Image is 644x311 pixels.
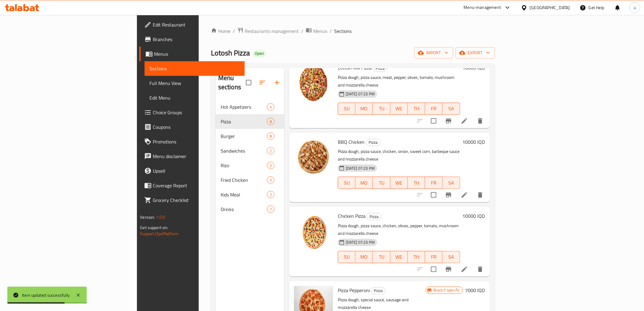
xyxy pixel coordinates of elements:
[216,143,284,158] div: Sandwiches2
[338,251,355,263] button: SU
[425,251,443,263] button: FR
[441,114,456,128] button: Branch-specific-item
[149,65,240,72] span: Sections
[414,47,453,58] button: import
[242,76,255,89] span: Select all sections
[216,97,284,219] nav: Menu sections
[221,191,267,198] div: Kids Meal
[375,178,388,187] span: TU
[355,103,373,115] button: MO
[139,164,244,178] a: Upsell
[216,114,284,129] div: Pizza8
[393,178,405,187] span: WE
[216,202,284,217] div: Drinks7
[154,50,240,58] span: Menus
[221,118,267,125] div: Pizza
[221,103,267,111] span: Hot Appetizers
[338,74,460,89] p: Pizza dough, pizza sauce, meat, pepper, olives, tomato, mushroom and mozzarella cheese
[267,176,275,184] div: items
[355,251,373,263] button: MO
[410,253,423,261] span: TH
[139,17,244,32] a: Edit Restaurant
[267,133,274,139] span: 8
[530,4,570,11] div: [GEOGRAPHIC_DATA]
[221,206,267,213] span: Drinks
[441,262,456,277] button: Branch-specific-item
[145,61,244,76] a: Sections
[306,27,327,35] a: Menus
[153,153,240,160] span: Menu disclaimer
[245,27,299,35] span: Restaurants management
[267,148,274,154] span: 2
[371,287,386,295] div: Pizza
[294,138,333,177] img: BBQ Chicken
[373,251,390,263] button: TU
[22,292,70,299] div: Item updated successfully
[140,213,155,221] span: Version:
[153,21,240,28] span: Edit Restaurant
[216,187,284,202] div: Kids Meal2
[267,162,275,169] div: items
[343,91,377,97] span: [DATE] 07:23 PM
[139,134,244,149] a: Promotions
[375,104,388,113] span: TU
[366,139,380,146] span: Pizza
[338,222,460,237] p: Pizza dough, pizza sauce, chicken, olives, pepper, tomato, mushroom and mozzarella cheese
[371,287,385,294] span: Pizza
[139,193,244,207] a: Grocery Checklist
[461,117,468,125] a: Edit menu item
[473,114,488,128] button: delete
[419,49,448,57] span: import
[358,178,370,187] span: MO
[425,177,443,189] button: FR
[463,63,485,72] h6: 10000 IQD
[341,104,353,113] span: SU
[153,196,240,204] span: Grocery Checklist
[428,178,440,187] span: FR
[634,4,636,11] span: a
[358,104,370,113] span: MO
[267,163,274,168] span: 2
[456,47,495,58] button: export
[464,4,501,11] div: Menu-management
[252,51,266,56] span: Open
[355,177,373,189] button: MO
[149,80,240,87] span: Full Menu View
[358,253,370,261] span: MO
[216,173,284,187] div: Fried Chicken5
[153,138,240,145] span: Promotions
[139,105,244,120] a: Choice Groups
[221,176,267,184] span: Fried Chicken
[334,27,352,35] span: Sections
[153,182,240,189] span: Coverage Report
[139,149,244,164] a: Menu disclaimer
[139,47,244,61] a: Menus
[373,65,387,72] span: Pizza
[211,46,250,60] span: Lotosh Pizza
[390,177,408,189] button: WE
[427,115,440,127] span: Select to update
[461,191,468,199] a: Edit menu item
[294,212,333,251] img: Chicken Pizza
[313,27,327,35] span: Menus
[139,120,244,134] a: Coupons
[375,253,388,261] span: TU
[153,109,240,116] span: Choice Groups
[221,133,267,140] span: Burger
[145,76,244,90] a: Full Menu View
[267,119,274,125] span: 8
[373,65,387,72] div: Pizza
[428,253,440,261] span: FR
[338,103,355,115] button: SU
[221,162,267,169] span: Rizo
[338,211,366,221] span: Chicken Pizza
[140,224,168,231] span: Get support on:
[445,104,457,113] span: SA
[145,90,244,105] a: Edit Menu
[443,103,460,115] button: SA
[410,178,423,187] span: TH
[366,139,380,146] div: Pizza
